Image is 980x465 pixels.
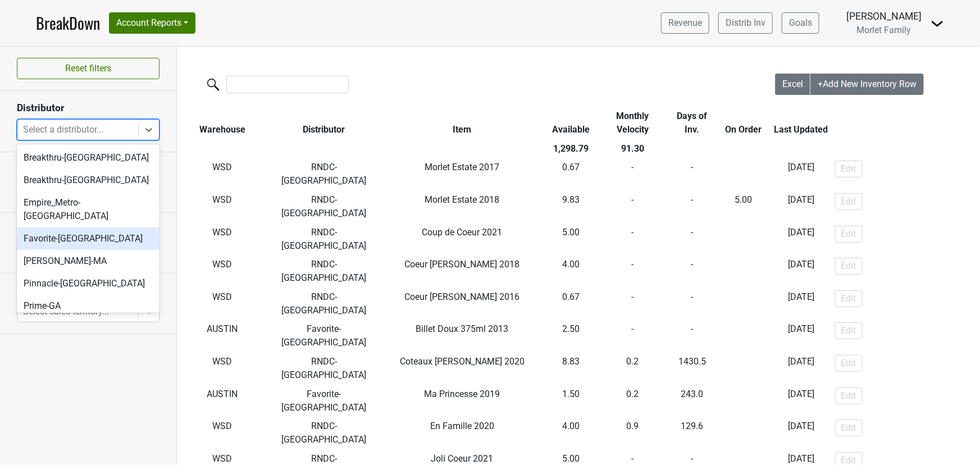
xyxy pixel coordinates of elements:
td: WSD [177,288,267,320]
td: 129.6 [668,417,717,449]
td: WSD [177,190,267,223]
td: - [598,288,668,320]
a: BreakDown [36,11,100,35]
td: AUSTIN [177,385,267,417]
th: On Order: activate to sort column ascending [717,107,770,139]
td: - [668,158,717,191]
td: - [668,223,717,256]
span: Morlet Estate 2017 [425,162,500,172]
button: Edit [835,290,863,307]
td: - [717,417,770,449]
th: Item: activate to sort column ascending [380,107,544,139]
button: Excel [775,74,811,95]
a: Distrib Inv [718,12,773,34]
td: [DATE] [770,288,832,320]
td: - [717,352,770,385]
span: Coeur [PERSON_NAME] 2016 [405,291,520,302]
td: 0.67 [544,158,598,191]
h3: Distributor [17,102,159,114]
button: Edit [835,322,863,339]
td: [DATE] [770,190,832,223]
td: - [598,223,668,256]
td: [DATE] [770,320,832,353]
td: 243.0 [668,385,717,417]
td: - [668,190,717,223]
th: 1,298.79 [544,139,598,158]
td: WSD [177,417,267,449]
span: +Add New Inventory Row [818,79,917,89]
td: - [598,158,668,191]
td: 0.9 [598,417,668,449]
th: Warehouse: activate to sort column ascending [177,107,267,139]
td: RNDC-[GEOGRAPHIC_DATA] [267,223,380,256]
a: Revenue [661,12,709,34]
td: RNDC-[GEOGRAPHIC_DATA] [267,352,380,385]
td: 8.83 [544,352,598,385]
span: Ma Princesse 2019 [425,389,500,399]
td: - [717,223,770,256]
td: 0.2 [598,385,668,417]
th: Last Updated: activate to sort column ascending [770,107,832,139]
div: Breakthru-[GEOGRAPHIC_DATA] [17,147,159,169]
button: Edit [835,258,863,275]
td: 5.00 [544,223,598,256]
span: Morlet Estate 2018 [425,194,500,205]
button: Reset filters [17,58,159,79]
span: Joli Coeur 2021 [431,453,494,464]
span: En Famille 2020 [430,421,494,431]
div: Breakthru-[GEOGRAPHIC_DATA] [17,169,159,192]
span: Coup de Coeur 2021 [422,227,503,238]
th: Available: activate to sort column ascending [544,107,598,139]
td: - [717,255,770,288]
div: Prime-GA [17,295,159,317]
td: - [668,288,717,320]
span: Coteaux [PERSON_NAME] 2020 [400,356,525,367]
td: 1430.5 [668,352,717,385]
td: Favorite-[GEOGRAPHIC_DATA] [267,385,380,417]
td: 1.50 [544,385,598,417]
td: Favorite-[GEOGRAPHIC_DATA] [267,320,380,353]
td: 2.50 [544,320,598,353]
td: RNDC-[GEOGRAPHIC_DATA] [267,190,380,223]
td: 0.67 [544,288,598,320]
div: Pinnacle-[GEOGRAPHIC_DATA] [17,272,159,295]
td: RNDC-[GEOGRAPHIC_DATA] [267,417,380,449]
td: - [717,190,770,223]
td: 4.00 [544,255,598,288]
td: 0.2 [598,352,668,385]
td: RNDC-[GEOGRAPHIC_DATA] [267,255,380,288]
span: Coeur [PERSON_NAME] 2018 [405,259,520,270]
td: - [668,320,717,353]
td: 4.00 [544,417,598,449]
img: Dropdown Menu [931,17,944,30]
td: RNDC-[GEOGRAPHIC_DATA] [267,158,380,191]
div: [PERSON_NAME]-MA [17,250,159,272]
th: Distributor: activate to sort column ascending [267,107,380,139]
td: - [598,255,668,288]
td: - [717,288,770,320]
span: Morlet Family [857,25,911,35]
button: Edit [835,193,863,210]
div: [PERSON_NAME] [846,9,922,24]
span: Excel [782,79,803,89]
div: Favorite-[GEOGRAPHIC_DATA] [17,227,159,250]
th: Days of Inv.: activate to sort column ascending [668,107,717,139]
td: [DATE] [770,223,832,256]
td: - [717,320,770,353]
td: [DATE] [770,158,832,191]
td: WSD [177,158,267,191]
td: 9.83 [544,190,598,223]
button: Edit [835,420,863,436]
a: Goals [782,12,819,34]
td: [DATE] [770,352,832,385]
span: Billet Doux 375ml 2013 [416,323,509,334]
td: - [598,320,668,353]
td: [DATE] [770,255,832,288]
button: Account Reports [109,12,195,34]
td: WSD [177,255,267,288]
button: Edit [835,226,863,243]
td: [DATE] [770,417,832,449]
th: Monthly Velocity: activate to sort column ascending [598,107,668,139]
button: Edit [835,388,863,404]
td: - [598,190,668,223]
